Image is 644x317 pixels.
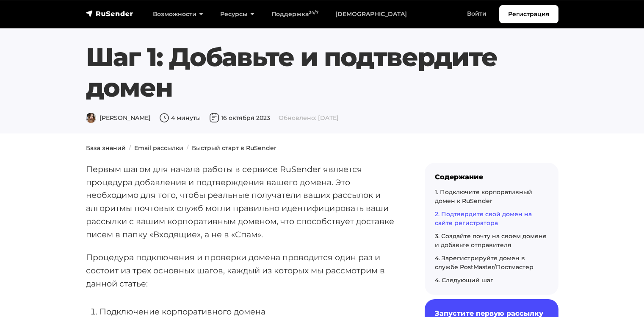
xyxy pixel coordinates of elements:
[159,113,169,123] img: Время чтения
[144,6,212,23] a: Возможности
[134,144,183,152] a: Email рассылки
[435,276,493,284] a: 4. Следующий шаг
[192,144,276,152] a: Быстрый старт в RuSender
[459,5,495,22] a: Войти
[435,173,548,181] div: Содержание
[435,232,547,249] a: 3. Создайте почту на своем домене и добавьте отправителя
[279,114,339,122] span: Обновлено: [DATE]
[435,210,532,227] a: 2. Подтвердите свой домен на сайте регистратора
[86,251,398,290] p: Процедура подключения и проверки домена проводится один раз и состоит из трех основных шагов, каж...
[327,6,415,23] a: [DEMOGRAPHIC_DATA]
[499,5,558,23] a: Регистрация
[435,188,532,205] a: 1. Подключите корпоративный домен к RuSender
[209,114,270,122] span: 16 октября 2023
[81,144,564,153] nav: breadcrumb
[263,6,327,23] a: Поддержка24/7
[212,6,263,23] a: Ресурсы
[159,114,201,122] span: 4 минуты
[86,9,133,18] img: RuSender
[209,113,219,123] img: Дата публикации
[309,10,318,15] sup: 24/7
[86,144,126,152] a: База знаний
[86,42,558,103] h1: Шаг 1: Добавьте и подтвердите домен
[435,254,533,271] a: 4. Зарегистрируйте домен в службе PostMaster/Постмастер
[86,114,151,122] span: [PERSON_NAME]
[86,163,398,241] p: Первым шагом для начала работы в сервисе RuSender является процедура добавления и подтверждения в...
